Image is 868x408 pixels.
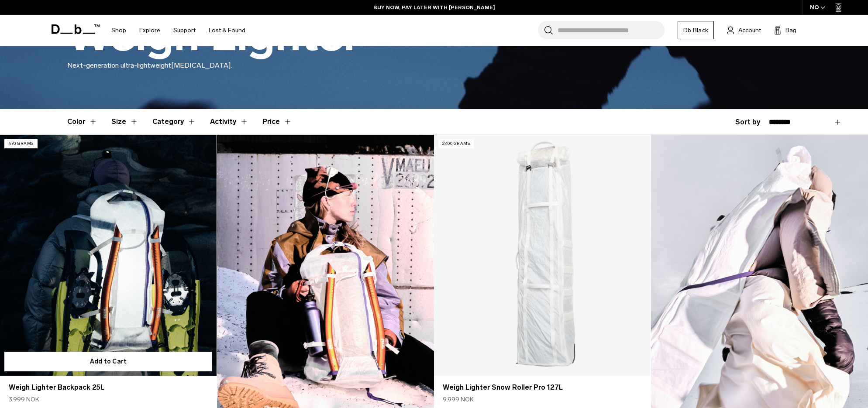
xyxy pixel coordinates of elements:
button: Toggle Price [262,109,292,134]
p: 2400 grams [438,139,474,148]
button: Bag [774,25,796,35]
span: Account [738,26,761,35]
span: Bag [785,26,796,35]
span: Next-generation ultra-lightweight [67,61,171,69]
span: 3.999 NOK [9,395,39,404]
button: Toggle Filter [152,109,196,134]
a: Weigh Lighter Snow Roller Pro 127L [443,382,642,393]
nav: Main Navigation [105,15,252,46]
a: Support [173,15,196,46]
span: [MEDICAL_DATA]. [171,61,232,69]
a: BUY NOW, PAY LATER WITH [PERSON_NAME] [373,3,495,11]
span: 9.999 NOK [443,395,474,404]
button: Toggle Filter [67,109,97,134]
a: Weigh Lighter Snow Roller Pro 127L [434,135,651,375]
button: Toggle Filter [210,109,248,134]
a: Account [727,25,761,35]
a: Db Black [678,21,714,39]
button: Toggle Filter [111,109,138,134]
a: Weigh Lighter Backpack 25L [9,382,208,393]
button: Add to Cart [4,352,212,371]
a: Explore [139,15,160,46]
h1: Weigh Lighter™ [67,10,406,60]
p: 470 grams [4,139,38,148]
a: Lost & Found [209,15,245,46]
a: Shop [111,15,126,46]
